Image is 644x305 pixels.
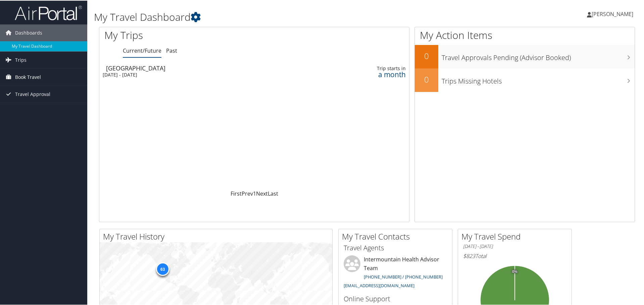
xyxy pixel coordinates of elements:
span: Book Travel [15,68,41,85]
h1: My Action Items [415,28,635,42]
a: 0Trips Missing Hotels [415,68,635,91]
a: First [231,189,242,197]
span: [PERSON_NAME] [592,10,633,17]
h3: Travel Approvals Pending (Advisor Booked) [442,49,635,62]
a: [EMAIL_ADDRESS][DOMAIN_NAME] [344,282,414,288]
a: Last [268,189,278,197]
a: Past [166,46,177,54]
div: 63 [156,262,169,275]
h2: My Travel Contacts [342,230,452,242]
h2: My Travel Spend [461,230,572,242]
div: Trip starts in [336,65,406,71]
h3: Online Support [344,294,447,303]
img: airportal-logo.png [15,4,82,20]
a: [PERSON_NAME] [587,3,640,23]
h1: My Trips [104,28,275,42]
h3: Travel Agents [344,243,447,252]
h2: My Travel History [103,230,332,242]
a: 1 [253,189,256,197]
div: [GEOGRAPHIC_DATA] [106,64,298,70]
a: 0Travel Approvals Pending (Advisor Booked) [415,44,635,68]
span: $823 [463,252,475,259]
li: Intermountain Health Advisor Team [340,255,450,291]
h1: My Travel Dashboard [94,9,458,23]
div: a month [336,71,406,77]
tspan: 0% [512,269,517,273]
h3: Trips Missing Hotels [442,72,635,85]
span: Travel Approval [15,85,50,102]
h6: Total [463,252,566,259]
a: Current/Future [123,46,161,54]
a: Next [256,189,268,197]
div: [DATE] - [DATE] [103,71,294,77]
h2: 0 [415,50,438,61]
span: Trips [15,51,27,68]
h6: [DATE] - [DATE] [463,243,566,249]
h2: 0 [415,73,438,85]
a: Prev [242,189,253,197]
span: Dashboards [15,24,42,41]
a: [PHONE_NUMBER] / [PHONE_NUMBER] [364,273,443,279]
